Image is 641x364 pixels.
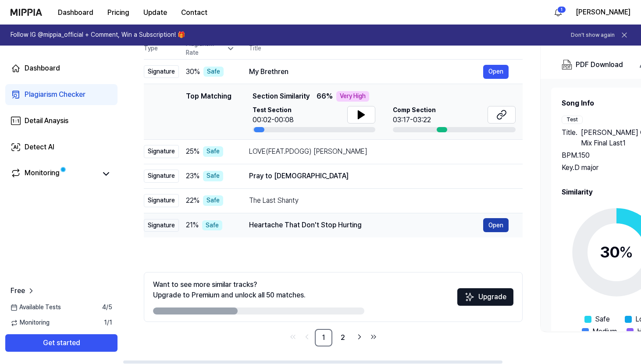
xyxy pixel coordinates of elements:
[186,40,235,57] div: Plagiarism Rate
[25,142,54,152] div: Detect AI
[553,7,563,18] img: 알림
[11,303,61,312] span: Available Tests
[334,329,352,346] a: 2
[136,4,174,21] button: Update
[249,67,483,77] div: My Brethren
[619,243,633,262] span: %
[249,195,509,206] div: The Last Shanty
[5,334,118,352] button: Get started
[393,106,436,115] span: Comp Section
[253,106,294,115] span: Test Section
[600,240,633,264] div: 30
[457,296,513,304] a: SparklesUpgrade
[571,32,615,39] button: Don't show again
[186,146,199,157] span: 25 %
[153,279,306,300] div: Want to see more similar tracks? Upgrade to Premium and unlock all 50 matches.
[562,116,583,124] div: Test
[25,89,85,100] div: Plagiarism Checker
[301,331,313,343] a: Go to previous page
[464,292,475,302] img: Sparkles
[253,91,310,102] span: Section Similarity
[51,4,100,21] button: Dashboard
[136,0,174,25] a: Update
[483,65,509,79] button: Open
[102,303,112,312] span: 4 / 5
[186,171,199,181] span: 23 %
[353,331,366,343] a: Go to next page
[5,58,118,79] a: Dashboard
[11,286,36,296] a: Free
[11,31,185,39] h1: Follow IG @mippia_official + Comment, Win a Subscription! 🎁
[367,331,380,343] a: Go to last page
[315,329,332,346] a: 1
[287,331,299,343] a: Go to first page
[317,91,333,102] span: 66 %
[174,4,214,21] button: Contact
[186,67,200,77] span: 30 %
[557,6,566,13] div: 1
[576,7,630,18] button: [PERSON_NAME]
[562,127,577,148] span: Title .
[203,195,223,206] div: Safe
[144,194,179,207] div: Signature
[576,59,623,71] div: PDF Download
[249,171,509,181] div: Pray to [DEMOGRAPHIC_DATA]
[11,318,50,327] span: Monitoring
[144,38,179,60] th: Type
[560,56,625,74] button: PDF Download
[393,115,436,125] div: 03:17-03:22
[5,137,118,158] a: Detect AI
[5,84,118,105] a: Plagiarism Checker
[592,326,617,337] span: Medium
[202,220,222,231] div: Safe
[5,110,118,131] a: Detail Anaysis
[203,67,224,77] div: Safe
[11,286,25,296] span: Free
[249,220,483,230] div: Heartache That Don't Stop Hurting
[595,314,610,325] span: Safe
[25,168,60,180] div: Monitoring
[186,195,199,206] span: 22 %
[483,218,509,232] button: Open
[11,9,42,16] img: logo
[551,5,565,19] button: 알림1
[144,65,179,78] div: Signature
[203,171,223,181] div: Safe
[203,146,223,157] div: Safe
[104,318,112,327] span: 1 / 1
[25,63,60,74] div: Dashboard
[144,329,523,346] nav: pagination
[11,168,96,180] a: Monitoring
[336,91,369,102] div: Very High
[186,220,199,230] span: 21 %
[144,219,179,232] div: Signature
[249,38,523,59] th: Title
[253,115,294,125] div: 00:02-00:08
[249,146,509,157] div: LOVE(FEAT.PDOGG) [PERSON_NAME]
[100,4,136,21] button: Pricing
[25,116,68,126] div: Detail Anaysis
[562,60,572,70] img: PDF Download
[144,170,179,183] div: Signature
[457,288,513,306] button: Upgrade
[186,91,231,132] div: Top Matching
[144,145,179,158] div: Signature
